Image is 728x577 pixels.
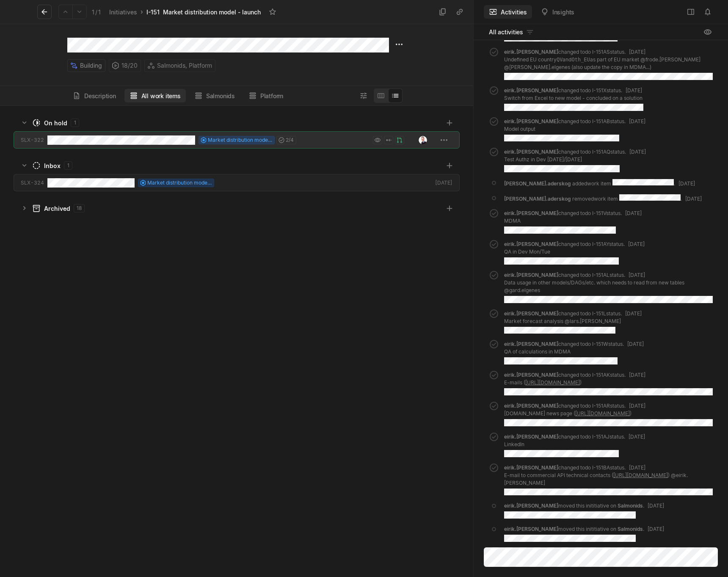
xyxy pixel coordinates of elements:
[504,48,713,80] div: changed todo I-151AS status.
[44,204,70,213] div: Archived
[504,464,558,471] span: eirik.[PERSON_NAME]
[80,60,102,72] span: Building
[685,196,702,202] span: [DATE]
[14,131,460,149] a: SLX-322Market distribution model - launch2/4
[504,502,664,519] div: moved this inititiative on .
[504,118,558,124] span: eirik.[PERSON_NAME]
[629,372,645,378] span: [DATE]
[504,271,713,303] div: changed todo I-151AL status.
[504,525,664,542] div: moved this inititiative on .
[434,179,452,187] div: [DATE]
[504,210,642,234] div: changed todo I-151V status.
[374,88,388,103] button: Change to mode board_view
[44,161,61,170] div: Inbox
[489,28,523,36] span: All activities
[629,403,645,409] span: [DATE]
[504,310,558,317] span: eirik.[PERSON_NAME]
[504,341,558,347] span: eirik.[PERSON_NAME]
[535,5,579,19] button: Insights
[147,179,212,187] span: Market distribution model - launch
[141,8,143,16] div: ›
[484,25,539,39] button: All activities
[504,348,644,356] p: QA of calculations in MDMA
[189,89,240,102] button: Salmonids
[208,136,272,144] span: Market distribution model - launch
[146,8,160,17] div: I-151
[504,433,645,457] div: changed todo I-151AJ status.
[504,180,571,187] span: [PERSON_NAME].aderskog
[571,57,590,63] code: Oth_EU
[504,402,713,426] div: changed todo I-151AR status.
[243,89,288,102] button: Platform
[504,279,713,294] p: Data usage in other models/DAGs/etc. which needs to read from new tables @gard.elgenes
[625,210,642,216] span: [DATE]
[504,217,642,225] p: MDMA
[575,410,630,417] a: [URL][DOMAIN_NAME]
[504,149,558,155] span: eirik.[PERSON_NAME]
[629,272,645,278] span: [DATE]
[67,89,121,102] button: Description
[504,441,645,448] p: LinkedIn
[21,136,44,144] div: SLX-322
[504,403,558,409] span: eirik.[PERSON_NAME]
[286,136,294,144] span: 2 / 4
[157,60,212,72] span: Salmonids, Platform
[504,87,558,94] span: eirik.[PERSON_NAME]
[629,118,645,124] span: [DATE]
[14,174,460,191] a: SLX-324Market distribution model - launch[DATE]
[504,196,571,202] span: [PERSON_NAME].aderskog
[613,472,668,478] a: [URL][DOMAIN_NAME]
[629,149,646,155] span: [DATE]
[618,526,643,532] span: Salmonids
[504,148,646,172] div: changed todo I-151AQ status.
[525,379,580,386] a: [URL][DOMAIN_NAME]
[504,210,558,216] span: eirik.[PERSON_NAME]
[504,240,645,265] div: changed todo I-151AY status.
[628,241,645,247] span: [DATE]
[625,310,642,317] span: [DATE]
[504,371,713,395] div: changed todo I-151AK status.
[504,410,713,417] p: [DOMAIN_NAME] news page ( )
[504,317,642,325] p: Market forecast analysis @lars.[PERSON_NAME]
[504,310,642,334] div: changed todo I-151L status.
[388,88,403,103] button: Change to mode list_view
[419,136,427,144] img: Kontali0497_EJH_round.png
[95,8,97,16] span: /
[504,472,713,487] p: E-mail to commercial API technical contacts ( ) @eirik.[PERSON_NAME]
[504,241,558,247] span: eirik.[PERSON_NAME]
[504,56,713,71] p: Undefined EU country and as part of EU market @frode.[PERSON_NAME] @[PERSON_NAME].elgenes (also u...
[504,248,645,256] p: QA in Dev Mon/Tue
[504,502,558,509] span: eirik.[PERSON_NAME]
[504,464,713,496] div: changed todo I-151BA status.
[629,433,645,440] span: [DATE]
[627,341,644,347] span: [DATE]
[64,161,72,170] div: 1
[504,379,713,387] p: E-mails ( )
[626,87,642,94] span: [DATE]
[648,502,664,509] span: [DATE]
[504,94,643,102] p: Switch from Excel to new model - concluded on a solution
[504,340,644,364] div: changed todo I-151W status.
[484,5,532,19] button: Activities
[678,180,695,187] span: [DATE]
[504,125,645,133] p: Model output
[504,118,645,142] div: changed todo I-151AB status.
[618,502,643,509] span: Salmonids
[648,526,664,532] span: [DATE]
[629,49,645,55] span: [DATE]
[504,87,643,111] div: changed todo I-151X status.
[374,88,403,103] div: board and list toggle
[21,179,44,187] div: SLX-324
[71,119,79,127] div: 1
[557,57,563,63] code: QV
[44,119,67,127] div: On hold
[504,49,558,55] span: eirik.[PERSON_NAME]
[109,59,141,72] div: 18 / 20
[504,433,558,440] span: eirik.[PERSON_NAME]
[108,6,139,18] a: Initiatives
[629,464,645,471] span: [DATE]
[124,89,186,102] button: All work items
[504,156,646,163] p: Test Authz in Dev [DATE]/[DATE]
[163,8,261,17] div: Market distribution model - launch
[92,8,101,17] div: 1 1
